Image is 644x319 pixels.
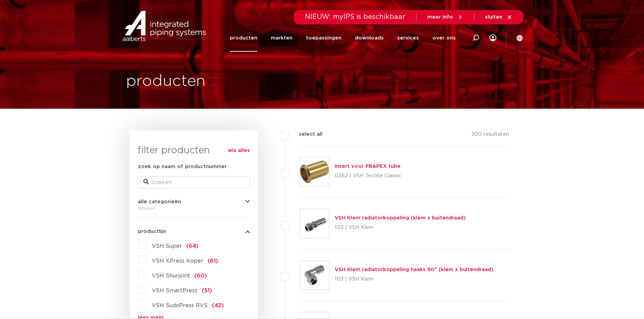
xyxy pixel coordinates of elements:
span: alle categorieën [138,199,181,204]
span: (51) [202,288,212,293]
span: sluiten [485,15,502,20]
p: 102 | VSH Klem [335,222,466,233]
h3: filter producten [138,144,250,157]
a: meer info [427,14,463,20]
a: toepassingen [306,24,341,52]
a: Insert voor PB&PEX tube [335,164,401,169]
button: productlijn [138,229,250,234]
span: meer info [427,15,453,20]
img: Thumbnail for Insert voor PB&PEX tube [300,157,329,186]
img: Thumbnail for VSH Klem radiatorkoppeling haaks 90° (klem x buitendraad) [300,261,329,290]
span: (61) [208,258,218,264]
p: 0382 | VSH Tectite Classic [335,170,401,181]
span: VSH XPress Koper [152,258,203,264]
input: zoeken [138,176,250,188]
div: fittingen [138,204,250,212]
span: (42) [212,303,224,308]
img: Thumbnail for VSH Klem radiatorkoppeling (klem x buitendraad) [300,209,329,238]
p: 920 resultaten [472,130,509,141]
span: (60) [194,273,207,278]
label: select all [289,130,323,138]
a: producten [230,24,257,52]
nav: Menu [230,24,456,52]
label: zoek op naam of productnummer [138,163,227,171]
span: VSH SmartPress [152,288,197,293]
a: over ons [432,24,456,52]
a: markten [271,24,292,52]
a: VSH Klem radiatorkoppeling (klem x buitendraad) [335,215,466,220]
span: (64) [186,243,198,249]
a: downloads [355,24,384,52]
a: VSH Klem radiatorkoppeling haaks 90° (klem x buitendraad) [335,267,494,272]
p: 103 | VSH Klem [335,274,494,285]
span: productlijn [138,229,166,234]
h1: producten [126,71,206,92]
a: wis alles [228,147,250,155]
a: sluiten [485,14,512,20]
div: my IPS [490,24,496,52]
span: VSH Super [152,243,182,249]
button: alle categorieën [138,199,250,204]
a: services [397,24,419,52]
span: VSH Shurjoint [152,273,190,278]
span: NIEUW: myIPS is beschikbaar [305,14,405,20]
span: VSH SudoPress RVS [152,303,208,308]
